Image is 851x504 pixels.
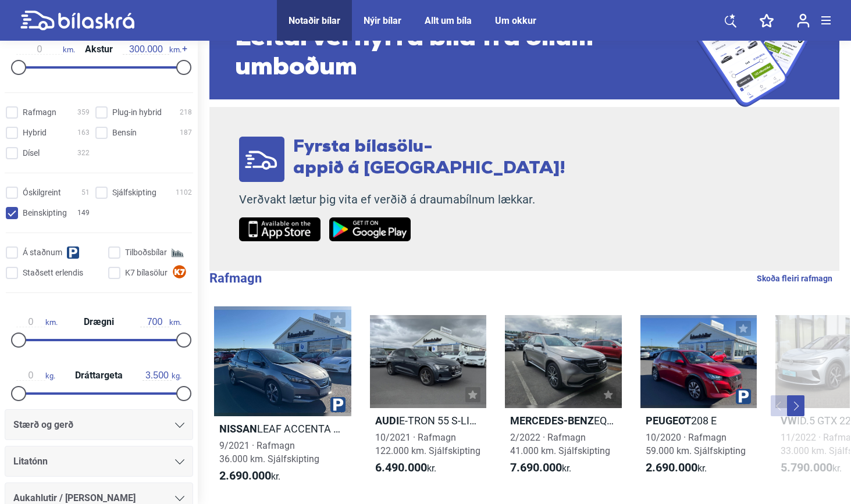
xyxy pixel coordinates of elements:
a: Um okkur [495,15,536,26]
span: kr. [375,461,436,475]
span: Dráttargeta [72,371,126,380]
b: 7.690.000 [510,460,562,474]
span: Staðsett erlendis [23,267,83,279]
span: Sjálfskipting [112,187,156,199]
h2: LEAF ACCENTA 40KWH [214,422,351,435]
span: kg. [143,370,181,381]
span: 10/2020 · Rafmagn 59.000 km. Sjálfskipting [646,432,746,456]
a: Mercedes-BenzEQC 400 4MATIC POWER2/2022 · Rafmagn41.000 km. Sjálfskipting7.690.000kr. [505,306,621,494]
span: Dísel [23,147,40,159]
span: Hybrid [23,127,47,139]
span: km. [16,317,58,327]
span: 218 [180,106,192,119]
span: 1102 [176,187,192,199]
span: Tilboðsbílar [125,246,167,259]
span: Bensín [112,127,137,139]
b: 5.790.000 [781,460,832,474]
span: 10/2021 · Rafmagn 122.000 km. Sjálfskipting [375,432,480,456]
p: Verðvakt lætur þig vita ef verðið á draumabílnum lækkar. [239,192,565,207]
b: 2.690.000 [219,469,271,482]
b: Mercedes-Benz [510,414,594,427]
span: km. [140,317,181,327]
span: 187 [180,127,192,139]
span: Beinskipting [23,207,67,219]
span: 359 [77,106,90,119]
a: Skoða fleiri rafmagn [757,271,832,286]
button: Next [787,395,804,416]
b: VW [781,414,797,427]
span: 51 [81,187,90,199]
a: Allt um bíla [425,15,472,26]
b: 2.690.000 [646,460,697,474]
span: K7 bílasölur [125,267,168,279]
span: Leitarvél nýrra bíla frá öllum umboðum [235,24,676,83]
span: 2/2022 · Rafmagn 41.000 km. Sjálfskipting [510,432,610,456]
span: Óskilgreint [23,187,61,199]
span: kr. [510,461,571,475]
b: Audi [375,414,399,427]
span: 149 [77,207,90,219]
span: Litatónn [13,453,48,470]
span: Plug-in hybrid [112,106,162,119]
a: NissanLEAF ACCENTA 40KWH9/2021 · Rafmagn36.000 km. Sjálfskipting2.690.000kr. [214,306,351,494]
span: kg. [16,370,55,381]
h2: E-TRON 55 S-LINE [370,414,486,427]
span: Akstur [82,45,116,54]
span: km. [123,44,181,55]
button: Previous [771,395,788,416]
b: Nissan [219,423,257,435]
a: Nýir bílar [364,15,401,26]
span: 322 [77,147,90,159]
span: kr. [219,469,280,483]
a: Peugeot208 E10/2020 · Rafmagn59.000 km. Sjálfskipting2.690.000kr. [640,306,757,494]
b: Peugeot [646,414,691,427]
b: Rafmagn [209,271,262,285]
b: 6.490.000 [375,460,427,474]
span: Fyrsta bílasölu- appið á [GEOGRAPHIC_DATA]! [293,138,565,178]
span: 163 [77,127,90,139]
span: Stærð og gerð [13,417,73,433]
span: kr. [646,461,707,475]
h2: 208 E [640,414,757,427]
span: kr. [781,461,842,475]
h2: EQC 400 4MATIC POWER [505,414,621,427]
a: Notaðir bílar [289,15,340,26]
span: Á staðnum [23,246,62,259]
a: AudiE-TRON 55 S-LINE10/2021 · Rafmagn122.000 km. Sjálfskipting6.490.000kr. [370,306,486,494]
img: user-login.svg [797,13,810,28]
span: Rafmagn [23,106,56,119]
span: km. [16,44,75,55]
img: parking.png [330,397,346,412]
span: Drægni [81,317,117,327]
span: 9/2021 · Rafmagn 36.000 km. Sjálfskipting [219,440,319,464]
